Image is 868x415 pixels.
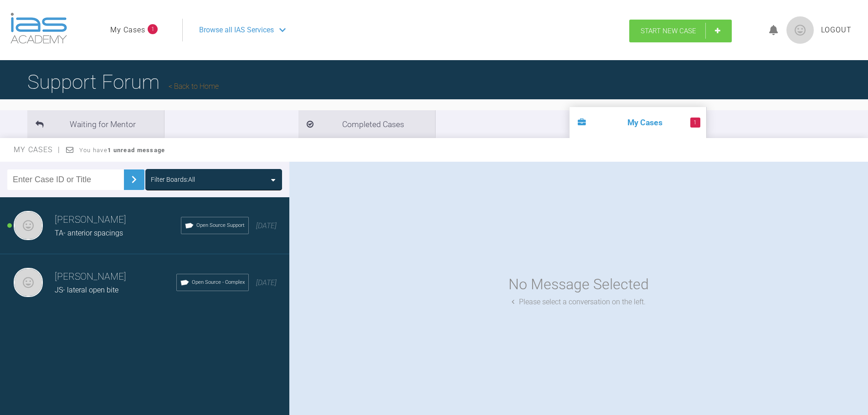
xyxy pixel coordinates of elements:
[27,66,219,98] h1: Support Forum
[148,24,158,34] span: 1
[690,118,700,128] span: 1
[298,110,435,138] li: Completed Cases
[256,278,277,287] span: [DATE]
[570,107,706,138] li: My Cases
[7,169,124,190] input: Enter Case ID or Title
[512,296,646,308] div: Please select a conversation on the left.
[786,16,814,44] img: profile.png
[14,145,61,154] span: My Cases
[169,82,219,91] a: Back to Home
[151,174,195,184] div: Filter Boards: All
[199,24,274,36] span: Browse all IAS Services
[10,13,67,44] img: logo-light.3e3ef733.png
[256,221,277,230] span: [DATE]
[108,147,165,154] strong: 1 unread message
[27,110,164,138] li: Waiting for Mentor
[55,269,176,285] h3: [PERSON_NAME]
[641,27,696,35] span: Start New Case
[55,229,123,237] span: TA- anterior spacings
[508,273,649,296] div: No Message Selected
[55,286,118,294] span: JS- lateral open bite
[629,20,732,42] a: Start New Case
[14,211,43,240] img: Marah Ziad
[821,24,852,36] a: Logout
[192,278,245,287] span: Open Source - Complex
[127,172,141,187] img: chevronRight.28bd32b0.svg
[196,221,245,230] span: Open Source Support
[55,212,181,228] h3: [PERSON_NAME]
[110,24,145,36] a: My Cases
[14,268,43,297] img: Marah Ziad
[79,147,165,154] span: You have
